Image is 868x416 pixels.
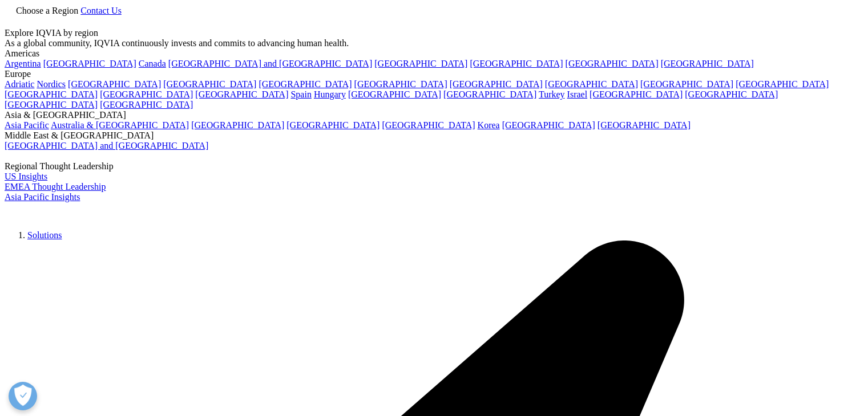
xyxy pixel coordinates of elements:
[5,100,98,109] a: [GEOGRAPHIC_DATA]
[382,120,475,130] a: [GEOGRAPHIC_DATA]
[5,192,80,202] a: Asia Pacific Insights
[100,100,193,109] a: [GEOGRAPHIC_DATA]
[661,59,754,68] a: [GEOGRAPHIC_DATA]
[5,59,41,68] a: Argentina
[68,79,161,89] a: [GEOGRAPHIC_DATA]
[27,230,62,240] a: Solutions
[5,182,106,191] a: EMEA Thought Leadership
[5,69,863,79] div: Europe
[5,89,98,99] a: [GEOGRAPHIC_DATA]
[374,59,467,68] a: [GEOGRAPHIC_DATA]
[348,89,441,99] a: [GEOGRAPHIC_DATA]
[597,120,691,130] a: [GEOGRAPHIC_DATA]
[566,59,659,68] a: [GEOGRAPHIC_DATA]
[43,59,136,68] a: [GEOGRAPHIC_DATA]
[51,120,189,130] a: Australia & [GEOGRAPHIC_DATA]
[37,79,66,89] a: Nordics
[191,120,284,130] a: [GEOGRAPHIC_DATA]
[9,382,37,410] button: Open Preferences
[5,28,863,38] div: Explore IQVIA by region
[314,89,346,99] a: Hungary
[502,120,595,130] a: [GEOGRAPHIC_DATA]
[195,89,288,99] a: [GEOGRAPHIC_DATA]
[470,59,563,68] a: [GEOGRAPHIC_DATA]
[567,89,588,99] a: Israel
[80,6,122,15] a: Contact Us
[478,120,500,130] a: Korea
[5,161,863,172] div: Regional Thought Leadership
[736,79,829,89] a: [GEOGRAPHIC_DATA]
[5,48,863,59] div: Americas
[139,59,166,68] a: Canada
[590,89,683,99] a: [GEOGRAPHIC_DATA]
[100,89,193,99] a: [GEOGRAPHIC_DATA]
[286,120,380,130] a: [GEOGRAPHIC_DATA]
[545,79,638,89] a: [GEOGRAPHIC_DATA]
[5,202,96,219] img: IQVIA Healthcare Information Technology and Pharma Clinical Research Company
[5,130,863,141] div: Middle East & [GEOGRAPHIC_DATA]
[5,38,863,48] div: As a global community, IQVIA continuously invests and commits to advancing human health.
[354,79,447,89] a: [GEOGRAPHIC_DATA]
[539,89,565,99] a: Turkey
[5,172,47,181] a: US Insights
[168,59,372,68] a: [GEOGRAPHIC_DATA] and [GEOGRAPHIC_DATA]
[5,141,208,150] a: [GEOGRAPHIC_DATA] and [GEOGRAPHIC_DATA]
[640,79,733,89] a: [GEOGRAPHIC_DATA]
[443,89,536,99] a: [GEOGRAPHIC_DATA]
[290,89,311,99] a: Spain
[5,79,34,89] a: Adriatic
[450,79,543,89] a: [GEOGRAPHIC_DATA]
[685,89,778,99] a: [GEOGRAPHIC_DATA]
[259,79,352,89] a: [GEOGRAPHIC_DATA]
[16,6,78,15] span: Choose a Region
[5,110,863,120] div: Asia & [GEOGRAPHIC_DATA]
[163,79,256,89] a: [GEOGRAPHIC_DATA]
[5,120,49,130] a: Asia Pacific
